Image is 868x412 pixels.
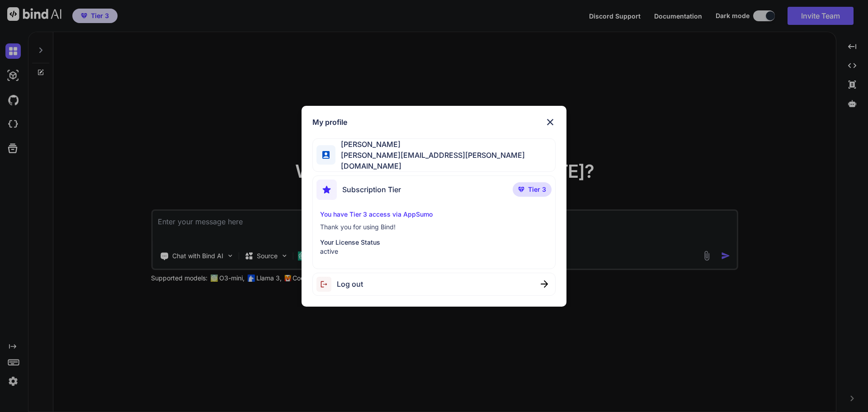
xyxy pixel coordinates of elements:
p: active [320,247,548,256]
span: [PERSON_NAME] [335,139,555,150]
span: Log out [337,279,363,289]
img: logout [316,277,337,292]
img: subscription [316,180,337,200]
p: Thank you for using Bind! [320,223,548,232]
img: premium [518,187,524,192]
p: You have Tier 3 access via AppSumo [320,210,548,219]
p: Your License Status [320,238,548,247]
h1: My profile [312,117,347,128]
span: Tier 3 [528,185,546,194]
span: [PERSON_NAME][EMAIL_ADDRESS][PERSON_NAME][DOMAIN_NAME] [335,150,555,171]
img: close [545,117,556,128]
img: profile [322,151,330,158]
img: close [541,280,548,288]
span: Subscription Tier [342,184,401,195]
